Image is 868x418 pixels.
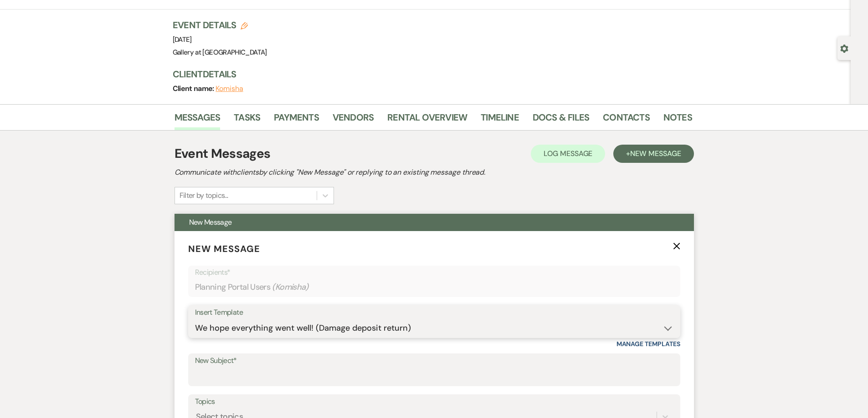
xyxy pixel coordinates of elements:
[173,48,267,57] span: Gallery at [GEOGRAPHIC_DATA]
[616,340,680,348] a: Manage Templates
[173,84,216,93] span: Client name:
[663,110,692,130] a: Notes
[613,145,693,163] button: +New Message
[603,110,650,130] a: Contacts
[216,85,243,92] button: Komisha
[387,110,467,130] a: Rental Overview
[173,19,267,31] h3: Event Details
[175,167,694,178] h2: Communicate with clients by clicking "New Message" or replying to an existing message thread.
[175,110,221,130] a: Messages
[173,35,192,44] span: [DATE]
[195,354,673,368] label: New Subject*
[274,110,319,130] a: Payments
[533,110,589,130] a: Docs & Files
[195,395,673,408] label: Topics
[840,44,848,52] button: Open lead details
[481,110,519,130] a: Timeline
[630,149,681,158] span: New Message
[195,278,673,296] div: Planning Portal Users
[272,281,309,293] span: ( Komisha )
[544,149,592,158] span: Log Message
[234,110,260,130] a: Tasks
[531,145,605,163] button: Log Message
[195,306,673,319] div: Insert Template
[188,243,260,255] span: New Message
[333,110,374,130] a: Vendors
[195,267,673,278] p: Recipients*
[180,190,228,201] div: Filter by topics...
[189,217,232,227] span: New Message
[175,144,271,163] h1: Event Messages
[173,68,683,81] h3: Client Details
